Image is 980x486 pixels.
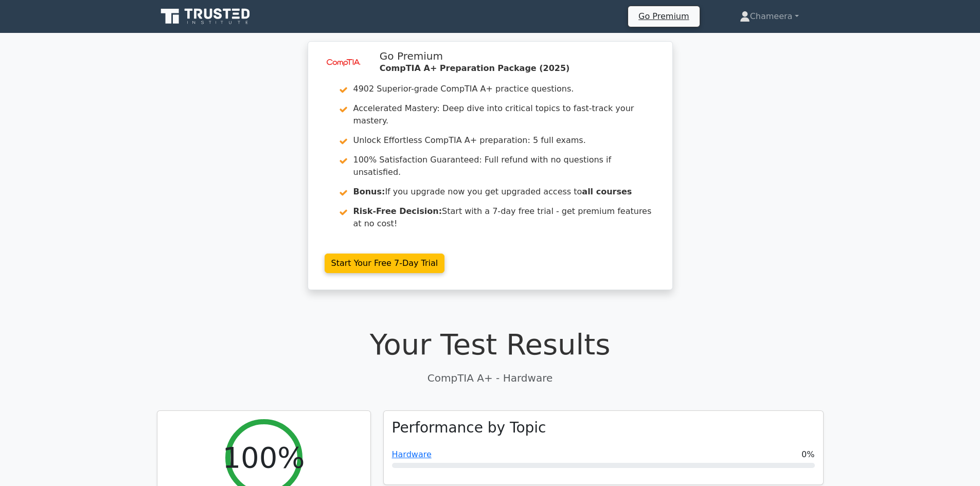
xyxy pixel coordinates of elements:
h2: 100% [222,440,305,475]
a: Chameera [715,6,824,27]
h1: Your Test Results [157,327,824,362]
a: Hardware [392,449,432,459]
a: Go Premium [632,9,695,23]
h3: Performance by Topic [392,419,546,437]
span: 0% [801,448,814,461]
a: Start Your Free 7-Day Trial [325,254,445,273]
p: CompTIA A+ - Hardware [157,370,824,386]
